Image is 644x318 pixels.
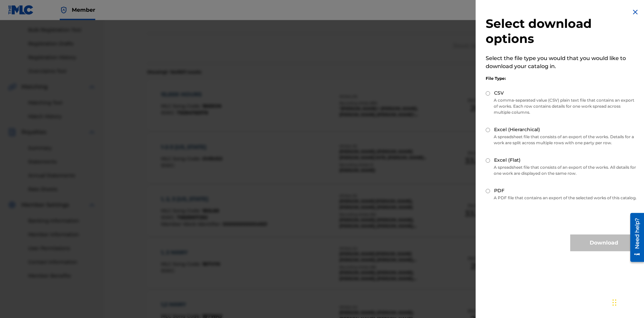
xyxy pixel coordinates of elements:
p: A spreadsheet file that consists of an export of the works. All details for one work are displaye... [486,164,637,176]
h2: Select download options [486,16,637,46]
label: Excel (Hierarchical) [494,126,540,133]
iframe: Resource Center [625,210,644,265]
label: Excel (Flat) [494,157,521,164]
p: A comma-separated value (CSV) plain text file that contains an export of works. Each row contains... [486,97,637,115]
p: Select the file type you would that you would like to download your catalog in. [486,54,637,70]
img: Top Rightsholder [60,6,68,14]
span: Member [72,6,95,14]
iframe: Chat Widget [610,286,644,318]
label: CSV [494,90,504,97]
img: MLC Logo [8,5,34,15]
div: File Type: [486,75,637,82]
label: PDF [494,187,504,194]
p: A PDF file that contains an export of the selected works of this catalog. [486,195,637,201]
div: Drag [612,293,616,313]
p: A spreadsheet file that consists of an export of the works. Details for a work are split across m... [486,134,637,146]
